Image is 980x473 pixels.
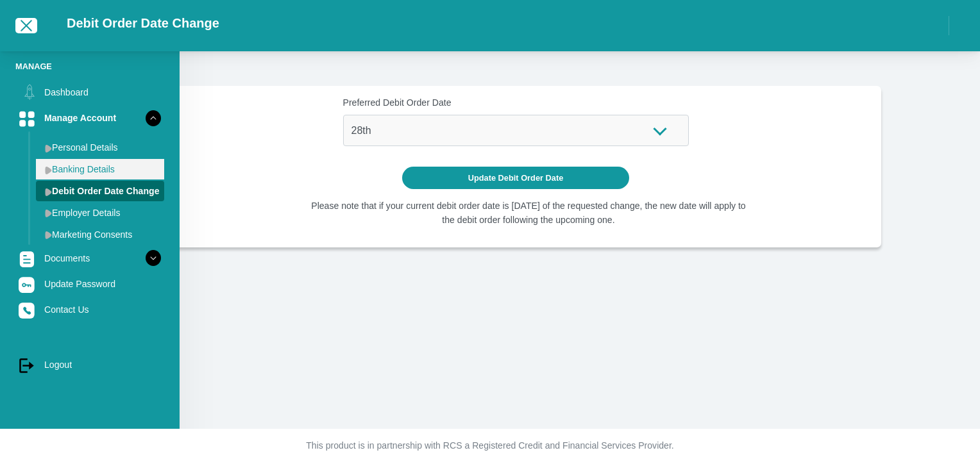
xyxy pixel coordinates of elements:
a: Personal Details [36,137,164,158]
button: Update Debit Order Date [402,167,630,189]
img: menu arrow [45,144,52,153]
li: Please note that if your current debit order date is [DATE] of the requested change, the new date... [308,199,750,226]
img: menu arrow [45,209,52,217]
a: Debit Order Date Change [36,181,164,201]
a: Banking Details [36,159,164,179]
h2: Debit Order Date Change [67,15,219,31]
p: This product is in partnership with RCS a Registered Credit and Financial Services Provider. [134,439,846,452]
img: menu arrow [45,166,52,174]
label: Preferred Debit Order Date [343,96,689,110]
a: Logout [15,353,164,377]
li: Manage [15,60,164,72]
a: Manage Account [15,106,164,130]
a: Update Password [15,272,164,296]
a: Employer Details [36,203,164,223]
a: Contact Us [15,297,164,322]
a: Dashboard [15,80,164,104]
img: menu arrow [45,231,52,239]
a: Marketing Consents [36,224,164,245]
img: menu arrow [45,188,52,196]
a: Documents [15,246,164,270]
